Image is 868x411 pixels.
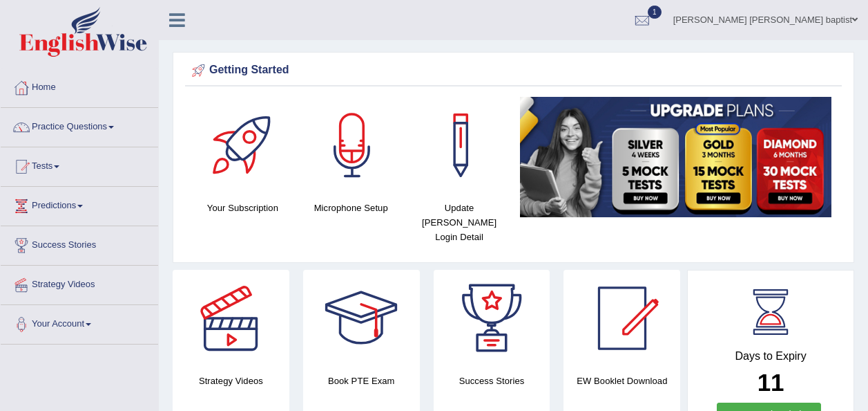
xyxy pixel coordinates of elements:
[189,60,838,81] div: Getting Started
[1,147,158,182] a: Tests
[434,374,550,388] h4: Success Stories
[520,97,831,217] img: small5.jpg
[648,6,662,19] span: 1
[1,68,158,103] a: Home
[1,266,158,300] a: Strategy Videos
[1,187,158,221] a: Predictions
[173,374,289,388] h4: Strategy Videos
[1,226,158,261] a: Success Stories
[195,201,290,215] h4: Your Subscription
[1,305,158,340] a: Your Account
[304,201,398,215] h4: Microphone Setup
[563,374,680,388] h4: EW Booklet Download
[1,108,158,143] a: Practice Questions
[703,350,838,363] h4: Days to Expiry
[303,374,420,388] h4: Book PTE Exam
[412,201,507,244] h4: Update [PERSON_NAME] Login Detail
[758,369,784,396] b: 11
